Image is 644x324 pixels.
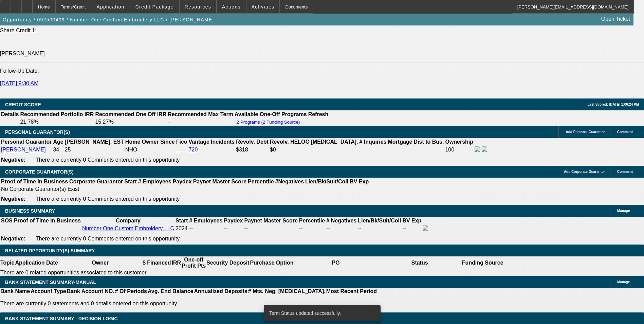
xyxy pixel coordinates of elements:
[244,226,297,232] div: --
[359,139,386,145] b: # Inquiries
[69,179,123,184] b: Corporate Guarantor
[445,146,474,154] td: 100
[350,179,369,184] b: BV Exp
[217,0,246,13] button: Actions
[30,288,67,295] th: Account Type
[67,288,115,295] th: Bank Account NO.
[617,280,630,284] span: Manage
[235,119,302,125] button: 2 Programs (2 Funding Source)
[211,139,235,145] b: Incidents
[482,146,487,152] img: linkedin-icon.png
[125,146,175,154] td: NHO
[124,179,136,184] b: Start
[1,186,372,193] td: No Corporate Guarantor(s) Exist
[1,178,68,185] th: Proof of Time In Business
[270,146,358,154] td: $0
[413,146,444,154] td: --
[3,17,214,22] span: Opportunity / 092500409 / Number One Custom Embroidery LLC / [PERSON_NAME]
[1,147,46,152] a: [PERSON_NAME]
[96,4,124,10] span: Application
[357,225,401,232] td: --
[14,217,81,224] th: Proof of Time In Business
[299,218,325,223] b: Percentile
[388,139,412,145] b: Mortgage
[234,111,307,118] th: Available One-Off Programs
[20,119,94,125] td: 21.78%
[617,170,633,174] span: Comment
[20,111,94,118] th: Recommended Portfolio IRR
[185,4,211,10] span: Resources
[176,218,188,223] b: Start
[53,146,63,154] td: 34
[36,236,180,241] span: There are currently 0 Comments entered on this opportunity
[5,208,55,214] span: BUSINESS SUMMARY
[270,139,358,145] b: Revolv. HELOC [MEDICAL_DATA].
[248,179,274,184] b: Percentile
[175,225,188,232] td: 2024
[15,256,58,269] th: Application Date
[224,218,243,223] b: Paydex
[58,256,142,269] th: Owner
[222,4,241,10] span: Actions
[617,209,630,213] span: Manage
[299,226,325,232] div: --
[264,305,378,321] div: Term Status updated successfully.
[1,196,25,202] b: Negative:
[5,169,74,175] span: CORPORATE GUARANTOR(S)
[176,139,187,145] b: Fico
[125,139,175,145] b: Home Owner Since
[414,139,444,145] b: Dist to Bus.
[1,111,19,118] th: Details
[587,103,639,106] span: Last Scored: [DATE] 1:06:24 PM
[36,157,180,163] span: There are currently 0 Comments entered on this opportunity
[275,179,304,184] b: #Negatives
[250,256,294,269] th: Purchase Option
[0,301,377,307] p: There are currently 0 statements and 0 details entered on this opportunity
[171,256,181,269] th: IRR
[326,226,356,232] div: --
[65,146,124,154] td: 25
[189,226,193,231] span: --
[193,179,246,184] b: Paynet Master Score
[181,256,206,269] th: One-off Profit Pts
[236,146,269,154] td: $318
[173,179,192,184] b: Paydex
[189,147,198,152] a: 720
[223,225,243,232] td: --
[147,288,194,295] th: Avg. End Balance
[5,316,118,321] span: Bank Statement Summary - Decision Logic
[5,280,96,285] span: BANK STATEMENT SUMMARY-MANUAL
[189,139,209,145] b: Vantage
[194,288,247,295] th: Annualized Deposits
[1,157,25,163] b: Negative:
[1,236,25,241] b: Negative:
[135,4,174,10] span: Credit Package
[167,119,234,125] td: --
[326,288,377,295] th: Most Recent Period
[378,256,462,269] th: Status
[308,111,329,118] th: Refresh
[189,218,223,223] b: # Employees
[206,256,250,269] th: Security Deposit
[244,218,297,223] b: Paynet Master Score
[617,130,633,134] span: Comment
[358,218,401,223] b: Lien/Bk/Suit/Coll
[246,0,280,13] button: Activities
[445,139,473,145] b: Ownership
[294,256,378,269] th: PG
[402,225,422,232] td: --
[599,13,633,25] a: Open Ticket
[359,146,387,154] td: --
[1,139,52,145] b: Personal Guarantor
[326,218,356,223] b: # Negatives
[248,288,326,295] th: # Mts. Neg. [MEDICAL_DATA].
[116,218,141,223] b: Company
[564,170,605,174] span: Add Corporate Guarantor
[5,102,41,107] span: CREDIT SCORE
[95,111,167,118] th: Recommended One Off IRR
[210,146,235,154] td: --
[5,248,95,253] span: RELATED OPPORTUNITY(S) SUMMARY
[388,146,413,154] td: --
[91,0,129,13] button: Application
[176,147,180,152] a: --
